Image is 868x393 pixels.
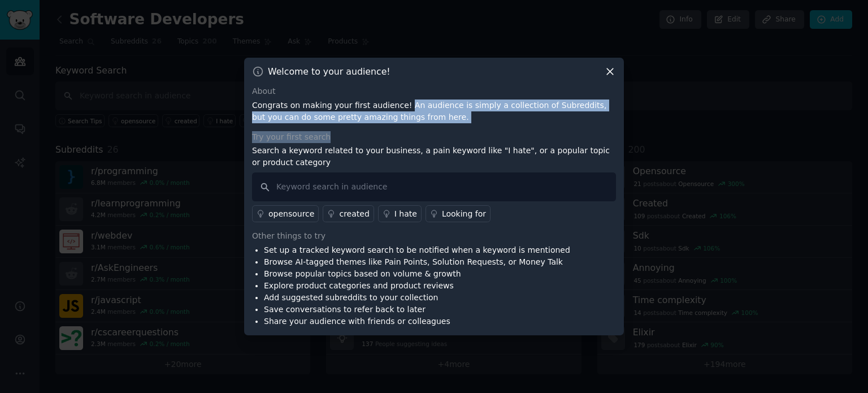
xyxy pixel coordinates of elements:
div: Try your first search [252,131,616,143]
li: Browse AI-tagged themes like Pain Points, Solution Requests, or Money Talk [264,256,570,268]
p: Congrats on making your first audience! An audience is simply a collection of Subreddits, but you... [252,100,616,123]
div: I hate [394,208,417,220]
a: I hate [378,205,422,222]
div: Other things to try [252,230,616,242]
div: opensource [268,208,314,220]
li: Add suggested subreddits to your collection [264,292,570,304]
div: Looking for [442,208,486,220]
div: created [339,208,369,220]
a: Looking for [426,205,491,222]
li: Save conversations to refer back to later [264,304,570,316]
li: Browse popular topics based on volume & growth [264,268,570,280]
input: Keyword search in audience [252,172,616,201]
li: Set up a tracked keyword search to be notified when a keyword is mentioned [264,244,570,256]
div: About [252,85,616,97]
li: Explore product categories and product reviews [264,280,570,292]
li: Share your audience with friends or colleagues [264,316,570,327]
a: created [323,205,374,222]
p: Search a keyword related to your business, a pain keyword like "I hate", or a popular topic or pr... [252,145,616,169]
h3: Welcome to your audience! [268,66,390,77]
a: opensource [252,205,319,222]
